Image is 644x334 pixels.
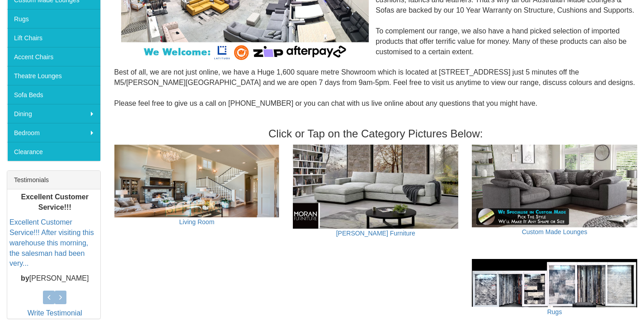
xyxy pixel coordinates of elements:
div: Testimonials [7,171,100,189]
a: Rugs [7,9,100,28]
p: [PERSON_NAME] [9,273,100,284]
a: Rugs [547,308,562,315]
img: Custom Made Lounges [472,145,637,227]
a: Accent Chairs [7,47,100,66]
a: Sofa Beds [7,85,100,104]
a: Theatre Lounges [7,66,100,85]
a: Custom Made Lounges [522,228,588,235]
b: Excellent Customer Service!!! [21,193,89,211]
a: Dining [7,104,100,123]
a: [PERSON_NAME] Furniture [336,230,415,237]
b: by [21,274,29,282]
a: Bedroom [7,123,100,142]
img: Rugs [472,259,637,307]
a: Lift Chairs [7,28,100,47]
a: Clearance [7,142,100,161]
a: Living Room [179,218,215,226]
a: Excellent Customer Service!!! After visiting this warehouse this morning, the salesman had been v... [9,218,94,267]
img: Moran Furniture [293,145,458,229]
a: Write Testimonial [28,309,82,317]
img: Living Room [114,145,280,217]
h3: Click or Tap on the Category Pictures Below: [114,128,638,140]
